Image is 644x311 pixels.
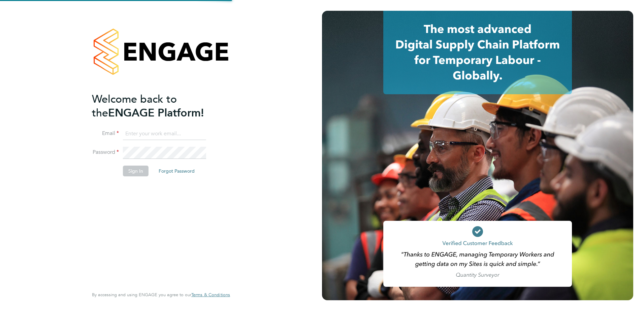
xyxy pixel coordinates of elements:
span: Terms & Conditions [191,292,230,298]
span: By accessing and using ENGAGE you agree to our [92,292,230,298]
span: Welcome back to the [92,93,177,119]
h2: ENGAGE Platform! [92,92,223,120]
button: Sign In [123,166,149,176]
label: Password [92,149,119,156]
input: Enter your work email... [123,128,206,140]
label: Email [92,130,119,137]
a: Terms & Conditions [191,292,230,298]
button: Forgot Password [153,166,200,176]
